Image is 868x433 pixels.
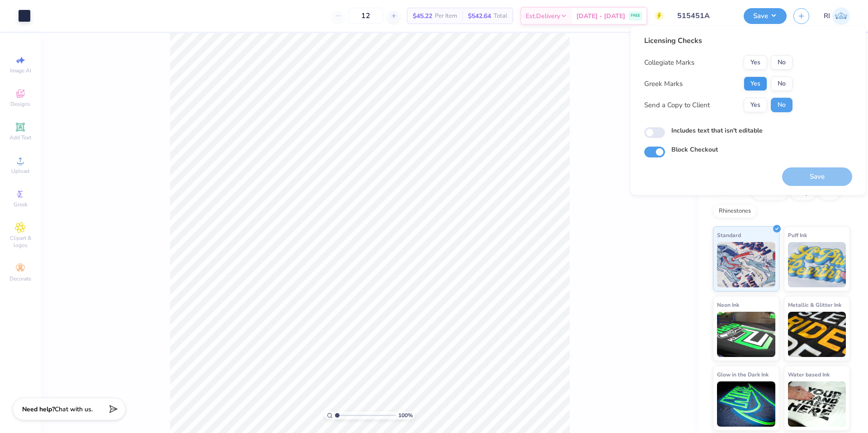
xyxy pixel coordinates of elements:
strong: Need help? [22,405,55,414]
img: Renz Ian Igcasenza [832,7,850,25]
a: RI [824,7,850,25]
span: Decorate [9,275,31,282]
span: Neon Ink [717,300,739,309]
span: Designs [10,100,30,108]
div: Collegiate Marks [644,57,694,68]
button: Yes [744,55,767,70]
span: Greek [14,201,28,208]
img: Neon Ink [717,312,775,357]
span: 100 % [398,411,413,419]
div: Rhinestones [713,205,757,218]
button: No [771,76,793,91]
span: $45.22 [413,11,432,21]
img: Standard [717,242,775,287]
span: [DATE] - [DATE] [576,11,625,21]
img: Metallic & Glitter Ink [788,312,846,357]
label: Block Checkout [671,145,718,154]
span: Clipart & logos [5,234,36,249]
span: Add Text [9,134,31,141]
div: Licensing Checks [644,35,793,46]
button: Yes [744,76,767,91]
button: Yes [744,98,767,112]
img: Water based Ink [788,381,846,427]
span: RI [824,11,830,21]
div: Send a Copy to Client [644,100,710,110]
button: No [771,98,793,112]
span: Per Item [435,11,457,21]
span: Total [494,11,507,21]
button: No [771,55,793,70]
span: Standard [717,230,741,240]
span: Est. Delivery [526,11,560,21]
input: Untitled Design [670,7,737,25]
span: Metallic & Glitter Ink [788,300,841,309]
span: $542.64 [468,11,491,21]
span: Image AI [10,67,31,74]
span: Glow in the Dark Ink [717,370,769,379]
div: Greek Marks [644,79,683,89]
label: Includes text that isn't editable [671,126,763,135]
span: Water based Ink [788,370,830,379]
span: FREE [631,13,640,19]
img: Glow in the Dark Ink [717,381,775,427]
span: Puff Ink [788,230,807,240]
span: Chat with us. [55,405,93,414]
img: Puff Ink [788,242,846,287]
input: – – [348,8,383,24]
span: Upload [11,167,29,175]
button: Save [744,8,787,24]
